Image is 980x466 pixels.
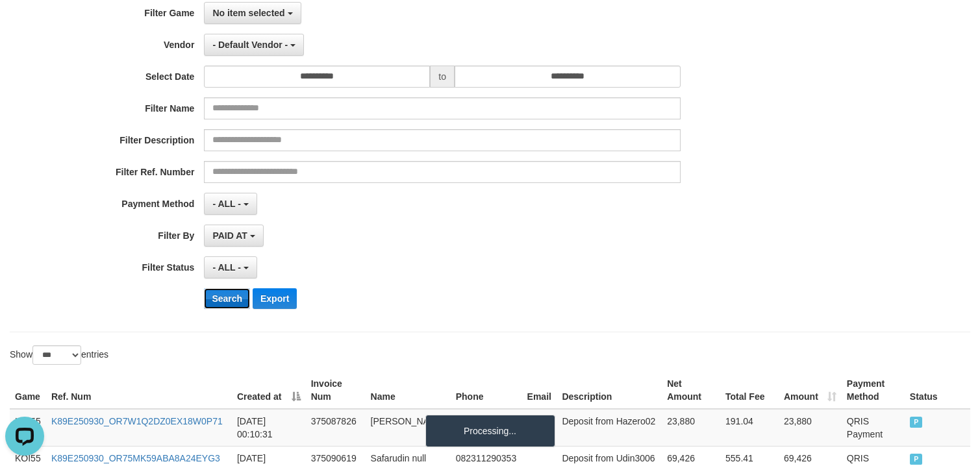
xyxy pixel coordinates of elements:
[5,5,44,44] button: Open LiveChat chat widget
[212,8,284,18] span: No item selected
[720,409,779,447] td: 191.04
[204,225,263,247] button: PAID AT
[557,372,662,409] th: Description
[212,230,247,241] span: PAID AT
[842,372,905,409] th: Payment Method
[10,372,46,409] th: Game
[51,453,220,463] a: K89E250930_OR75MK59ABA8A24EYG3
[204,2,301,24] button: No item selected
[306,409,366,447] td: 375087826
[779,372,842,409] th: Amount: activate to sort column ascending
[366,409,451,447] td: [PERSON_NAME]
[232,409,306,447] td: [DATE] 00:10:31
[451,372,522,409] th: Phone
[662,372,720,409] th: Net Amount
[425,415,555,447] div: Processing...
[779,409,842,447] td: 23,880
[232,372,306,409] th: Created at: activate to sort column descending
[910,454,923,465] span: PAID
[51,416,223,426] a: K89E250930_OR7W1Q2DZ0EX18W0P71
[451,409,522,447] td: 085523578908
[10,409,46,447] td: KOI55
[430,66,455,88] span: to
[32,345,81,365] select: Showentries
[253,288,297,309] button: Export
[212,199,241,209] span: - ALL -
[10,345,108,365] label: Show entries
[522,372,557,409] th: Email
[842,409,905,447] td: QRIS Payment
[204,288,250,309] button: Search
[212,262,241,273] span: - ALL -
[557,409,662,447] td: Deposit from Hazero02
[204,34,304,56] button: - Default Vendor -
[366,372,451,409] th: Name
[662,409,720,447] td: 23,880
[306,372,366,409] th: Invoice Num
[905,372,970,409] th: Status
[204,256,257,278] button: - ALL -
[910,417,923,428] span: PAID
[720,372,779,409] th: Total Fee
[212,40,288,50] span: - Default Vendor -
[204,193,257,215] button: - ALL -
[46,372,232,409] th: Ref. Num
